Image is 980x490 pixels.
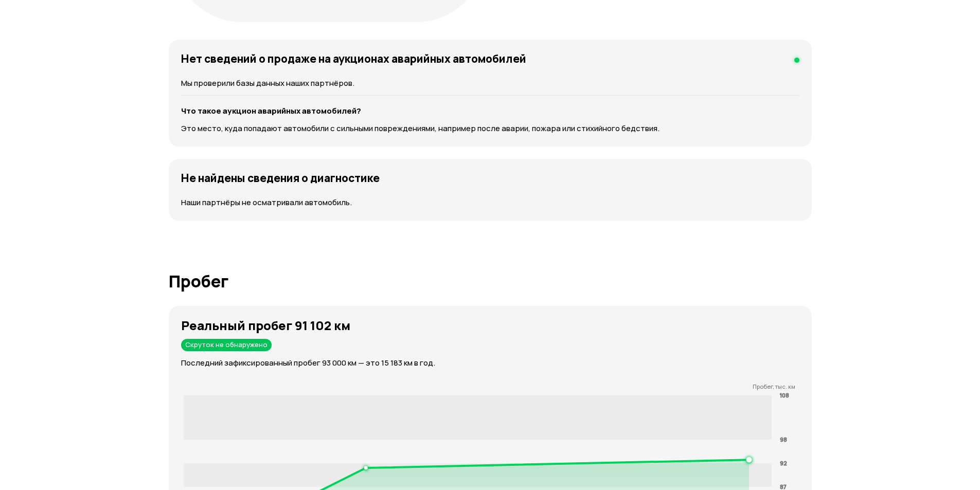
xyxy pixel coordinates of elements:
h4: Не найдены сведения о диагностике [181,171,380,185]
h1: Пробег [169,272,812,291]
tspan: 108 [780,391,789,398]
p: Это место, куда попадают автомобили с сильными повреждениями, например после аварии, пожара или с... [181,123,799,134]
tspan: 92 [780,459,787,467]
tspan: 98 [780,435,787,443]
p: Мы проверили базы данных наших партнёров. [181,78,799,89]
strong: Что такое аукцион аварийных автомобилей? [181,105,361,116]
p: Последний зафиксированный пробег 93 000 км — это 15 183 км в год. [181,357,812,369]
strong: Реальный пробег 91 102 км [181,317,350,334]
p: Пробег, тыс. км [181,383,795,390]
p: Наши партнёры не осматривали автомобиль. [181,197,799,208]
h4: Нет сведений о продаже на аукционах аварийных автомобилей [181,52,526,65]
div: Скруток не обнаружено [181,339,272,351]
